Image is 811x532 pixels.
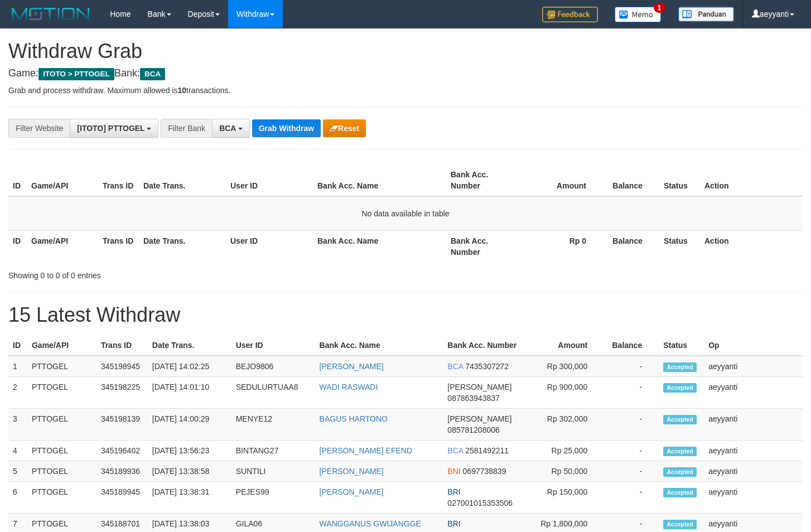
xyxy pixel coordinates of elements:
td: 5 [8,461,27,482]
button: [ITOTO] PTTOGEL [70,119,158,138]
th: Bank Acc. Number [446,165,518,196]
a: [PERSON_NAME] [320,487,384,496]
td: PTTOGEL [27,409,96,441]
td: - [604,482,659,514]
span: Copy 7435307272 to clipboard [465,362,509,371]
a: WANGGANUS GWIJANGGE [320,519,421,528]
span: [ITOTO] PTTOGEL [77,124,144,133]
span: BCA [219,124,236,133]
h1: Withdraw Grab [8,40,803,62]
td: [DATE] 14:01:10 [148,377,231,409]
td: [DATE] 13:38:31 [148,482,231,514]
td: 345189945 [96,482,148,514]
img: MOTION_logo.png [8,6,93,22]
span: BCA [447,362,463,371]
span: Accepted [663,415,697,424]
span: Accepted [663,520,697,529]
button: BCA [212,119,250,138]
th: Game/API [27,335,96,356]
td: - [604,377,659,409]
th: Status [659,230,700,262]
td: SUNTILI [231,461,315,482]
span: Copy 027001015353506 to clipboard [447,499,513,507]
button: Grab Withdraw [252,119,321,137]
td: 345198225 [96,377,148,409]
span: Accepted [663,362,697,372]
strong: 10 [177,86,186,95]
th: Trans ID [96,335,148,356]
th: Date Trans. [139,230,226,262]
td: Rp 300,000 [522,356,604,377]
td: [DATE] 14:02:25 [148,356,231,377]
td: PTTOGEL [27,441,96,461]
td: PEJES99 [231,482,315,514]
span: BNI [447,467,460,476]
td: - [604,356,659,377]
td: No data available in table [8,196,803,231]
span: BRI [447,519,460,528]
th: Bank Acc. Name [315,335,443,356]
span: [PERSON_NAME] [447,383,511,391]
td: 4 [8,441,27,461]
th: Balance [603,165,659,196]
th: User ID [226,165,313,196]
td: PTTOGEL [27,482,96,514]
td: MENYE12 [231,409,315,441]
td: [DATE] 13:38:58 [148,461,231,482]
th: Date Trans. [148,335,231,356]
td: aeyyanti [704,461,803,482]
p: Grab and process withdraw. Maximum allowed is transactions. [8,85,803,96]
a: [PERSON_NAME] [320,467,384,476]
td: 2 [8,377,27,409]
td: [DATE] 14:00:29 [148,409,231,441]
th: Trans ID [98,165,139,196]
td: - [604,461,659,482]
span: Copy 0697738839 to clipboard [463,467,506,476]
span: 1 [654,3,665,13]
td: PTTOGEL [27,356,96,377]
img: panduan.png [678,7,734,22]
td: aeyyanti [704,409,803,441]
td: - [604,409,659,441]
th: Status [659,335,704,356]
td: 3 [8,409,27,441]
img: Button%20Memo.svg [615,7,662,22]
td: aeyyanti [704,482,803,514]
th: Status [659,165,700,196]
th: Op [704,335,803,356]
td: Rp 150,000 [522,482,604,514]
td: aeyyanti [704,377,803,409]
td: Rp 900,000 [522,377,604,409]
td: PTTOGEL [27,461,96,482]
a: [PERSON_NAME] EFEND [320,446,412,455]
td: 6 [8,482,27,514]
th: ID [8,165,27,196]
h4: Game: Bank: [8,68,803,79]
span: Accepted [663,488,697,497]
span: BCA [140,68,165,80]
th: Bank Acc. Name [313,165,446,196]
td: aeyyanti [704,356,803,377]
span: [PERSON_NAME] [447,414,511,423]
td: 345189936 [96,461,148,482]
th: Bank Acc. Number [446,230,518,262]
span: BRI [447,487,460,496]
th: Bank Acc. Name [313,230,446,262]
div: Filter Bank [161,119,212,138]
div: Showing 0 to 0 of 0 entries [8,265,330,281]
a: BAGUS HARTONO [320,414,388,423]
th: Trans ID [98,230,139,262]
th: User ID [231,335,315,356]
td: Rp 50,000 [522,461,604,482]
th: Balance [603,230,659,262]
th: Balance [604,335,659,356]
td: 345196402 [96,441,148,461]
span: BCA [447,446,463,455]
a: WADI RASWADI [320,383,378,391]
img: Feedback.jpg [542,7,598,22]
td: SEDULURTUAA8 [231,377,315,409]
button: Reset [323,119,366,137]
th: Rp 0 [518,230,603,262]
h1: 15 Latest Withdraw [8,304,803,326]
span: ITOTO > PTTOGEL [38,68,114,80]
